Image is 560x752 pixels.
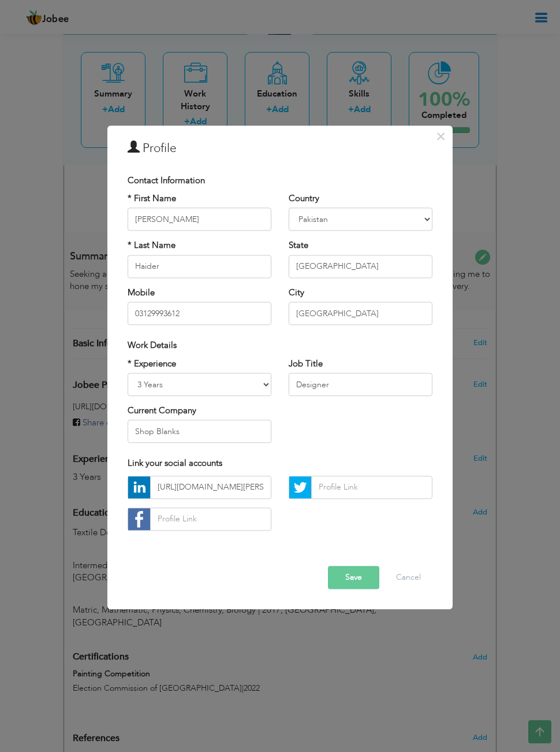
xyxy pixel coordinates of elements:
button: Save [328,566,379,589]
input: Profile Link [150,507,271,531]
button: Close [431,127,450,146]
label: * First Name [128,192,176,205]
label: Job Title [289,358,323,370]
label: Mobile [128,287,155,299]
span: Contact Information [128,175,205,186]
label: City [289,287,304,299]
label: Current Company [128,405,196,417]
img: Twitter [289,476,311,498]
label: Country [289,192,319,205]
label: * Experience [128,358,176,370]
h3: Profile [128,140,432,157]
label: State [289,240,308,252]
span: Work Details [128,340,177,351]
img: facebook [128,508,150,530]
img: linkedin [128,476,150,498]
label: * Last Name [128,240,176,252]
input: Profile Link [311,476,432,499]
span: × [436,126,446,147]
button: Cancel [384,566,432,589]
input: Profile Link [150,476,271,499]
span: Link your social accounts [128,458,222,469]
